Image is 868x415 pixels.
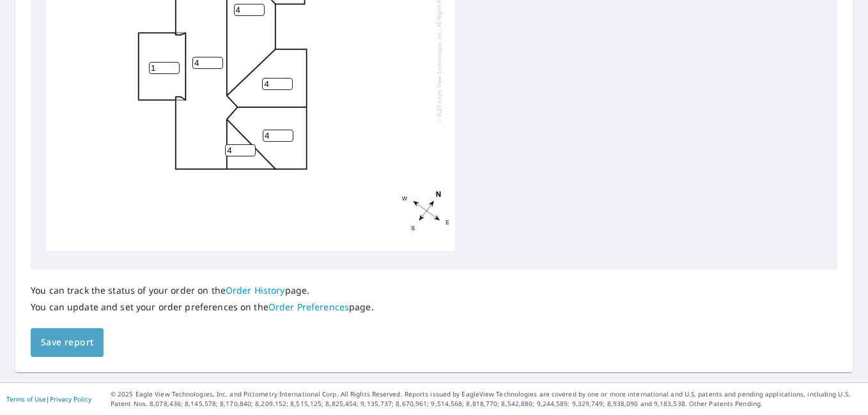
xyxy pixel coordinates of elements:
[31,328,104,357] button: Save report
[268,301,349,313] a: Order Preferences
[41,335,93,351] span: Save report
[6,395,91,403] p: |
[50,395,91,404] a: Privacy Policy
[111,389,862,409] p: © 2025 Eagle View Technologies, Inc. and Pictometry International Corp. All Rights Reserved. Repo...
[31,301,374,313] p: You can update and set your order preferences on the page.
[31,285,374,296] p: You can track the status of your order on the page.
[226,284,285,296] a: Order History
[6,395,46,404] a: Terms of Use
